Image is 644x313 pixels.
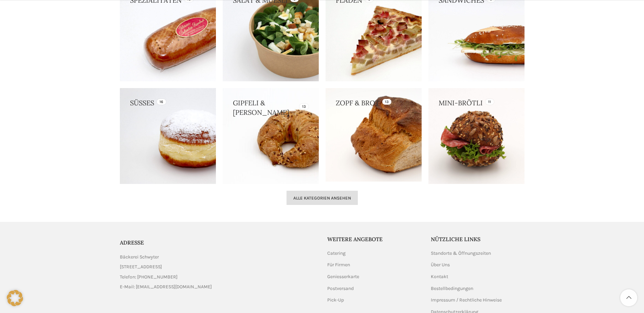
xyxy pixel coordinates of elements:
h5: Nützliche Links [431,235,525,243]
span: ADRESSE [120,239,144,246]
a: Über Uns [431,262,450,268]
a: List item link [120,273,317,281]
a: Catering [327,250,346,257]
a: Impressum / Rechtliche Hinweise [431,297,502,304]
span: Alle Kategorien ansehen [293,195,351,201]
a: Geniesserkarte [327,273,360,280]
a: Postversand [327,285,354,292]
a: Pick-Up [327,297,345,304]
span: [STREET_ADDRESS] [120,263,162,271]
span: E-Mail: [EMAIL_ADDRESS][DOMAIN_NAME] [120,283,212,291]
a: Standorte & Öffnungszeiten [431,250,492,257]
a: Kontakt [431,273,449,280]
a: Scroll to top button [620,289,637,306]
h5: Weitere Angebote [327,235,421,243]
a: Für Firmen [327,262,351,268]
a: Bestellbedingungen [431,285,474,292]
span: Bäckerei Schwyter [120,253,159,261]
a: Alle Kategorien ansehen [287,191,358,205]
